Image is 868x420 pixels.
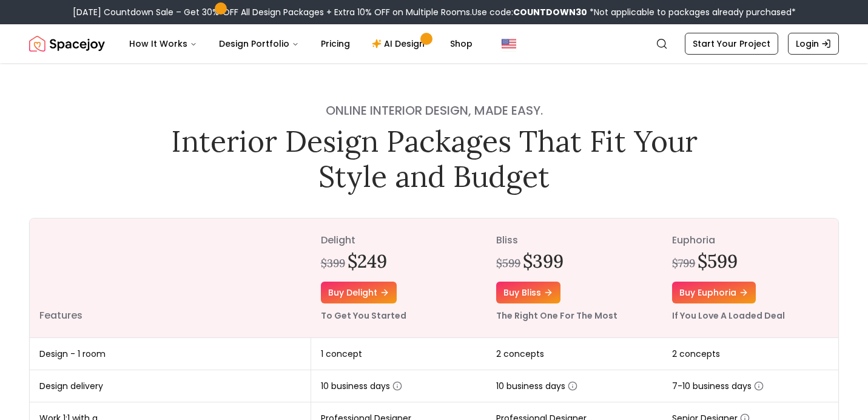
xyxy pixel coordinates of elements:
[29,32,105,56] img: Spacejoy Logo
[672,282,756,303] a: Buy euphoria
[73,6,796,18] div: [DATE] Countdown Sale – Get 30% OFF All Design Packages + Extra 10% OFF on Multiple Rooms.
[502,36,516,51] img: United States
[698,250,738,272] h2: $599
[672,233,829,248] p: euphoria
[321,348,362,360] span: 1 concept
[321,310,406,322] small: To Get You Started
[30,218,311,338] th: Features
[119,32,482,56] nav: Main
[29,32,105,56] a: Spacejoy
[362,32,438,56] a: AI Design
[523,250,564,272] h2: $399
[496,310,617,322] small: The Right One For The Most
[321,255,345,272] div: $399
[788,33,839,55] a: Login
[672,310,785,322] small: If You Love A Loaded Deal
[311,32,360,56] a: Pricing
[496,282,560,303] a: Buy bliss
[321,233,477,248] p: delight
[119,32,207,56] button: How It Works
[496,255,520,272] div: $599
[440,32,482,56] a: Shop
[321,380,402,392] span: 10 business days
[496,348,544,360] span: 2 concepts
[513,6,587,18] b: COUNTDOWN30
[348,250,387,272] h2: $249
[472,6,587,18] span: Use code:
[29,24,839,63] nav: Global
[496,380,577,392] span: 10 business days
[163,102,706,119] h4: Online interior design, made easy.
[321,282,397,303] a: Buy delight
[672,255,695,272] div: $799
[672,380,764,392] span: 7-10 business days
[30,370,311,402] td: Design delivery
[163,124,706,194] h1: Interior Design Packages That Fit Your Style and Budget
[672,348,720,360] span: 2 concepts
[496,233,653,248] p: bliss
[209,32,309,56] button: Design Portfolio
[30,338,311,370] td: Design - 1 room
[587,6,796,18] span: *Not applicable to packages already purchased*
[685,33,778,55] a: Start Your Project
